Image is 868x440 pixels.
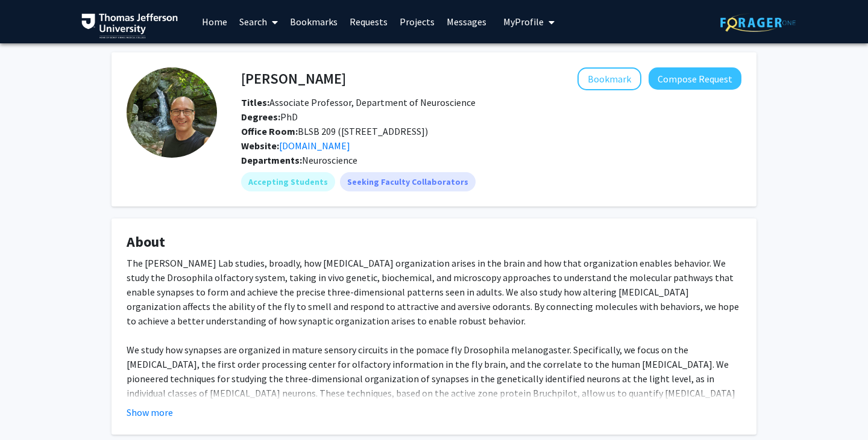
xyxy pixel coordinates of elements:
b: Office Room: [241,125,298,137]
button: Add Timothy Mosca to Bookmarks [577,67,641,90]
mat-chip: Accepting Students [241,172,335,191]
a: Home [196,1,233,43]
b: Titles: [241,96,269,108]
button: Show more [127,405,173,420]
a: Opens in a new tab [279,140,350,152]
img: ForagerOne Logo [720,13,796,32]
a: Search [233,1,284,43]
a: Requests [344,1,394,43]
b: Degrees: [241,111,280,123]
a: Projects [394,1,441,43]
img: Thomas Jefferson University Logo [81,13,178,39]
span: BLSB 209 ([STREET_ADDRESS]) [241,125,428,137]
span: PhD [241,111,298,123]
span: My Profile [503,16,544,28]
span: Associate Professor, Department of Neuroscience [241,96,476,108]
b: Website: [241,140,279,152]
a: Messages [441,1,492,43]
img: Profile Picture [127,67,217,158]
h4: [PERSON_NAME] [241,67,346,90]
a: Bookmarks [284,1,344,43]
h4: About [127,234,741,251]
span: Neuroscience [302,154,357,166]
button: Compose Request to Timothy Mosca [649,67,741,90]
mat-chip: Seeking Faculty Collaborators [340,172,476,191]
b: Departments: [241,154,302,166]
iframe: Chat [817,386,859,431]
